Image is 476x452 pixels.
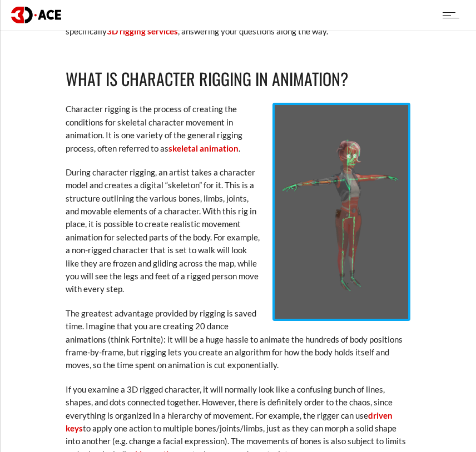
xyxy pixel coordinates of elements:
img: logo dark [11,7,61,23]
a: 3D rigging services [107,26,178,36]
a: skeletal animation [168,143,239,153]
a: driven keys [66,410,393,433]
img: Character Rigging in Animation [272,103,410,320]
p: During character rigging, an artist takes a character model and creates a digital “skeleton” for ... [66,166,410,296]
p: The greatest advantage provided by rigging is saved time. Imagine that you are creating 20 dance ... [66,307,410,372]
p: Character rigging is the process of creating the conditions for skeletal character movement in an... [66,103,410,155]
h2: What is Character Rigging in Animation? [66,66,410,92]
